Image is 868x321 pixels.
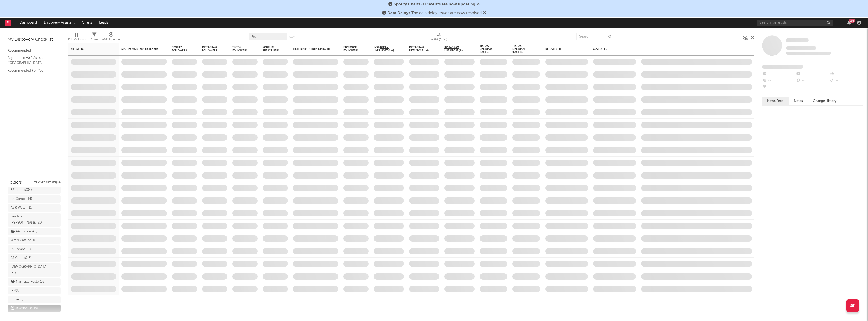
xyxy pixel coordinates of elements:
span: Instagram Likes/Post (1m) [409,46,432,52]
div: Folders [8,180,22,186]
div: Leads - [PERSON_NAME] ( 21 ) [11,214,46,226]
div: Spotify Followers [172,46,189,52]
span: Fans Added by Platform [762,65,803,69]
a: Nashville Roster(38) [8,278,61,286]
div: RK Comps ( 14 ) [11,196,32,202]
div: Registered [545,48,576,51]
a: IA Comps(22) [8,245,61,253]
span: Spotify Charts & Playlists are now updating [394,2,475,6]
div: -- [829,77,863,84]
div: Edit Columns [68,37,87,43]
div: Instagram Followers [202,46,220,52]
a: Leads - [PERSON_NAME](21) [8,213,61,227]
div: YouTube Subscribers [263,46,280,52]
div: JS Comps ( 15 ) [11,255,31,261]
div: Facebook Followers [343,46,361,52]
div: TikTok Followers [232,46,250,52]
div: -- [762,77,796,84]
div: -- [829,71,863,77]
div: WMN Catalog ( 1 ) [11,237,35,243]
a: Leads [96,18,112,28]
button: News Feed [762,97,789,105]
div: Artist [71,47,109,51]
a: test(1) [8,287,61,294]
div: A&R Watch ( 11 ) [11,205,33,211]
div: BZ comps ( 34 ) [11,187,32,193]
a: RK Comps(14) [8,195,61,203]
a: Other(0) [8,296,61,303]
div: test ( 1 ) [11,288,19,294]
div: My Discovery Checklist [8,37,61,43]
button: 99+ [847,21,851,25]
a: Charts [78,18,96,28]
button: Change History [808,97,842,105]
div: Artist (Artist) [431,30,447,45]
div: -- [796,71,829,77]
div: AA comps ( 40 ) [11,229,37,235]
span: : The data delay issues are now resolved [387,11,482,15]
span: Data Delays [387,11,410,15]
a: AA comps(40) [8,228,61,235]
div: [DEMOGRAPHIC_DATA] ( 31 ) [11,264,47,276]
div: Recommended [8,48,61,54]
a: Recommended For You [8,68,56,73]
button: Tracked Artists(45) [34,181,61,184]
a: A&R Watch(11) [8,204,61,212]
div: Artist (Artist) [431,37,447,43]
div: Edit Columns [68,30,87,45]
a: Some Artist [786,38,809,43]
div: Nashville Roster ( 38 ) [11,279,46,285]
a: Riverhouse(19) [8,305,61,312]
span: Dismiss [483,11,486,15]
div: -- [762,71,796,77]
a: BZ comps(34) [8,186,61,194]
a: [DEMOGRAPHIC_DATA](31) [8,263,61,277]
a: WMN Catalog(1) [8,237,61,244]
div: A&R Pipeline [102,30,120,45]
div: Riverhouse ( 19 ) [11,305,38,311]
a: JS Comps(15) [8,254,61,262]
a: Algorithmic A&R Assistant ([GEOGRAPHIC_DATA]) [8,55,56,65]
div: Assignees [593,48,629,51]
span: TikTok Likes/Post (last 8) [480,44,500,54]
div: -- [796,77,829,84]
input: Search for artists [757,20,833,26]
div: Filters [90,37,98,43]
div: Spotify Monthly Listeners [121,47,159,51]
a: Discovery Assistant [40,18,78,28]
div: 99 + [849,19,855,23]
div: IA Comps ( 22 ) [11,246,31,252]
span: TikTok Likes/Post (last 24) [512,44,533,54]
div: Filters [90,30,98,45]
div: A&R Pipeline [102,37,120,43]
span: Instagram Likes/Post (2m) [444,46,467,52]
div: TikTok Posts Daily Growth [293,48,331,51]
input: Search... [576,33,614,40]
button: Notes [789,97,808,105]
span: Instagram Likes/Post (2w) [374,46,396,52]
div: -- [762,84,796,90]
a: Dashboard [16,18,40,28]
button: Save [289,36,295,39]
span: 0 fans last week [786,52,831,55]
div: Other ( 0 ) [11,297,23,303]
span: Dismiss [477,2,480,6]
span: Tracking Since: [DATE] [786,46,816,50]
